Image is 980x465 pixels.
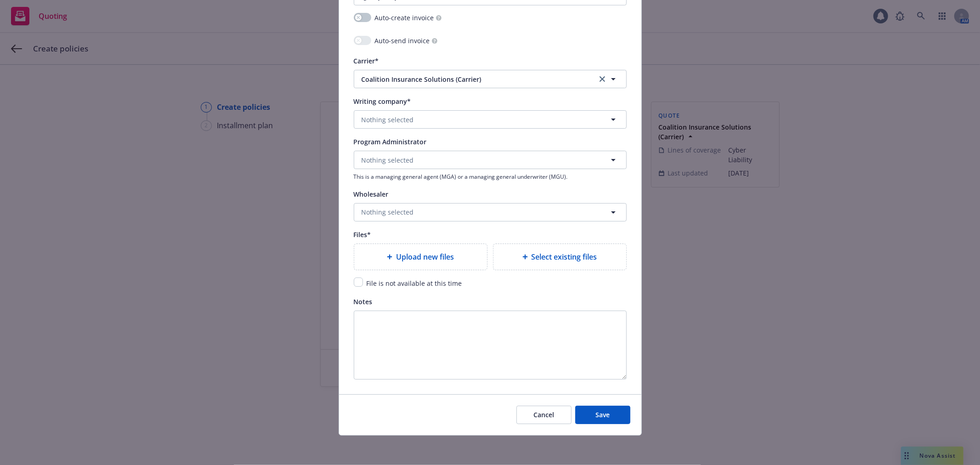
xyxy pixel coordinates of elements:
span: Carrier* [354,57,379,65]
span: Files* [354,230,371,239]
span: Nothing selected [362,207,414,217]
span: Writing company* [354,97,411,106]
button: Coalition Insurance Solutions (Carrier)clear selection [354,70,627,88]
span: Wholesaler [354,190,389,198]
button: Cancel [516,406,572,424]
span: Nothing selected [362,155,414,165]
div: Select existing files [493,244,627,270]
span: Auto-create invoice [375,13,434,23]
button: Nothing selected [354,110,627,129]
span: Coalition Insurance Solutions (Carrier) [362,74,583,84]
div: Upload new files [354,244,487,270]
span: Cancel [533,410,554,419]
span: Program Administrator [354,137,427,146]
button: Save [575,406,630,424]
span: File is not available at this time [367,279,462,288]
span: Notes [354,297,373,306]
span: Nothing selected [362,115,414,125]
a: clear selection [597,74,608,85]
span: Upload new files [396,251,454,262]
button: Nothing selected [354,151,627,169]
button: Nothing selected [354,203,627,221]
span: Select existing files [532,251,597,262]
span: This is a managing general agent (MGA) or a managing general underwriter (MGU). [354,173,627,181]
span: Auto-send invoice [375,36,430,45]
span: Save [595,410,610,419]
